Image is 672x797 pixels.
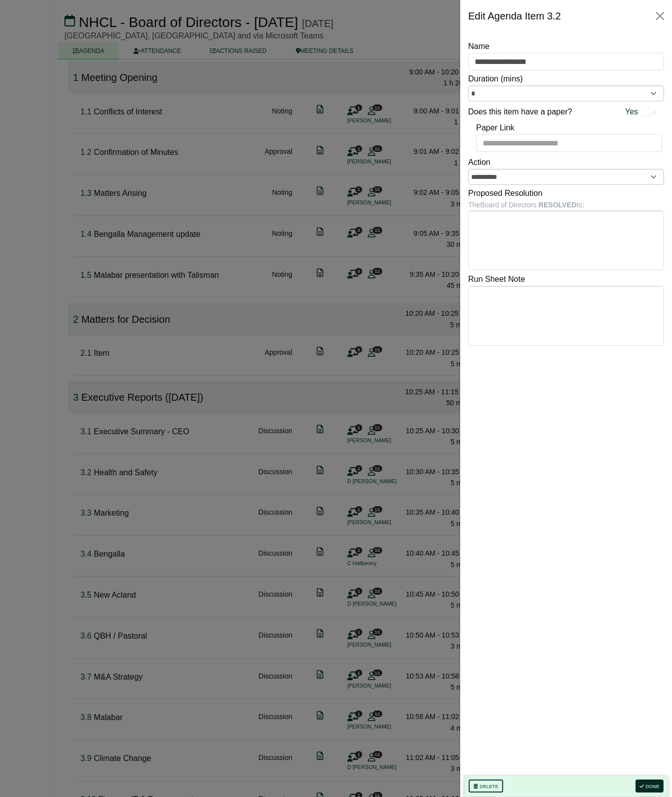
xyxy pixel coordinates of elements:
[539,201,577,209] b: RESOLVED
[469,780,503,793] button: Delete
[468,156,490,169] label: Action
[468,40,490,53] label: Name
[468,187,543,200] label: Proposed Resolution
[625,105,638,118] span: Yes
[468,72,523,85] label: Duration (mins)
[652,8,668,24] button: Close
[468,199,664,210] div: The Board of Directors to:
[636,780,664,793] button: Done
[468,8,561,24] div: Edit Agenda Item 3.2
[468,273,525,286] label: Run Sheet Note
[468,105,572,118] label: Does this item have a paper?
[476,121,515,134] label: Paper Link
